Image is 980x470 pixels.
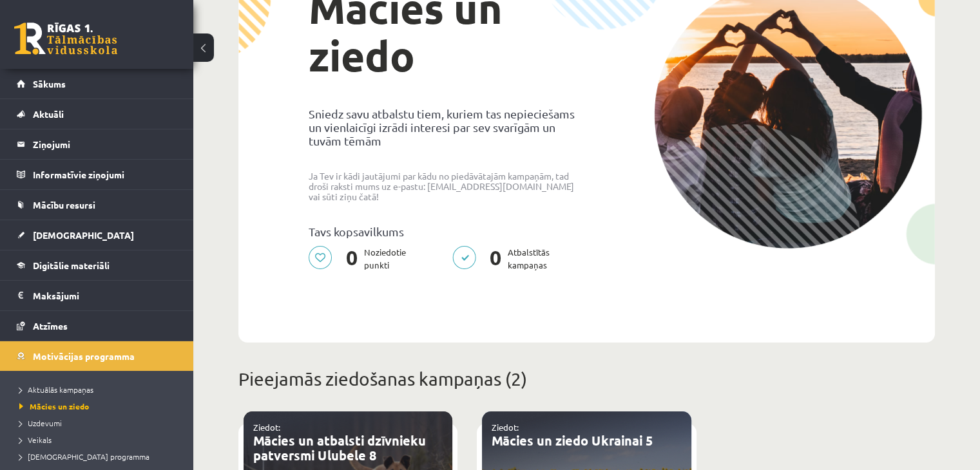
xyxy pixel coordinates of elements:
[17,281,177,310] a: Maksājumi
[19,451,149,462] span: [DEMOGRAPHIC_DATA] programma
[19,418,62,428] span: Uzdevumi
[19,417,180,429] a: Uzdevumi
[33,78,66,89] span: Sākums
[309,225,577,238] p: Tavs kopsavilkums
[19,384,93,395] span: Aktuālās kampaņas
[17,311,177,341] a: Atzīmes
[19,401,89,411] span: Mācies un ziedo
[253,422,280,433] a: Ziedot:
[309,171,577,202] p: Ja Tev ir kādi jautājumi par kādu no piedāvātajām kampaņām, tad droši raksti mums uz e-pastu: [EM...
[17,99,177,129] a: Aktuāli
[17,341,177,371] a: Motivācijas programma
[17,69,177,99] a: Sākums
[19,400,180,412] a: Mācies un ziedo
[309,107,577,147] p: Sniedz savu atbalstu tiem, kuriem tas nepieciešams un vienlaicīgi izrādi interesi par sev svarīgā...
[483,246,508,272] span: 0
[340,246,364,272] span: 0
[17,160,177,189] a: Informatīvie ziņojumi
[14,23,117,55] a: Rīgas 1. Tālmācības vidusskola
[33,259,110,271] span: Digitālie materiāli
[238,366,935,393] p: Pieejamās ziedošanas kampaņas (2)
[253,432,426,464] a: Mācies un atbalsti dzīvnieku patversmi Ulubele 8
[33,108,64,120] span: Aktuāli
[17,190,177,220] a: Mācību resursi
[492,422,519,433] a: Ziedot:
[19,451,180,462] a: [DEMOGRAPHIC_DATA] programma
[19,384,180,395] a: Aktuālās kampaņas
[19,434,180,446] a: Veikals
[33,199,95,211] span: Mācību resursi
[33,229,134,241] span: [DEMOGRAPHIC_DATA]
[17,250,177,280] a: Digitālie materiāli
[33,160,177,189] legend: Informatīvie ziņojumi
[33,350,135,362] span: Motivācijas programma
[33,281,177,310] legend: Maksājumi
[33,129,177,159] legend: Ziņojumi
[452,246,557,272] p: Atbalstītās kampaņas
[309,246,414,272] p: Noziedotie punkti
[33,320,68,332] span: Atzīmes
[17,220,177,250] a: [DEMOGRAPHIC_DATA]
[19,435,52,445] span: Veikals
[492,432,653,449] a: Mācies un ziedo Ukrainai 5
[17,129,177,159] a: Ziņojumi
